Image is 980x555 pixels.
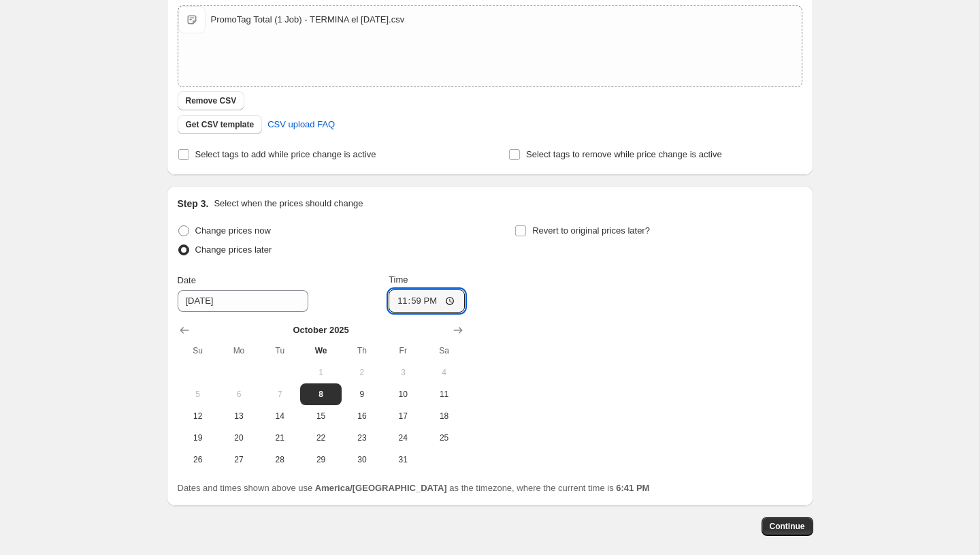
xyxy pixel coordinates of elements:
span: Su [183,345,213,356]
span: 2 [347,367,377,378]
button: Thursday October 30 2025 [342,449,382,471]
span: Select tags to add while price change is active [195,149,376,159]
button: Saturday October 11 2025 [423,383,464,405]
button: Saturday October 18 2025 [423,405,464,427]
button: Tuesday October 21 2025 [259,427,300,449]
b: America/[GEOGRAPHIC_DATA] [315,483,447,493]
span: 31 [388,454,418,465]
span: Tu [265,345,295,356]
button: Friday October 10 2025 [382,383,423,405]
button: Show next month, November 2025 [448,321,468,340]
b: 6:41 PM [616,483,649,493]
button: Friday October 24 2025 [382,427,423,449]
button: Thursday October 9 2025 [342,383,382,405]
button: Thursday October 23 2025 [342,427,382,449]
span: 23 [347,432,377,443]
button: Friday October 3 2025 [382,362,423,383]
span: Remove CSV [186,95,237,106]
span: 3 [388,367,418,378]
th: Wednesday [300,340,341,362]
button: Monday October 6 2025 [218,383,259,405]
th: Thursday [342,340,382,362]
span: 17 [388,411,418,422]
span: 19 [183,432,213,443]
p: Select when the prices should change [214,197,363,210]
span: Sa [429,345,459,356]
a: CSV upload FAQ [259,114,343,136]
span: 24 [388,432,418,443]
span: Dates and times shown above use as the timezone, where the current time is [178,483,650,493]
span: 5 [183,389,213,400]
span: Revert to original prices later? [532,225,650,236]
button: Wednesday October 15 2025 [300,405,341,427]
button: Sunday October 26 2025 [178,449,218,471]
button: Sunday October 5 2025 [178,383,218,405]
span: 11 [429,389,459,400]
span: Change prices now [195,225,271,236]
button: Get CSV template [178,115,263,134]
th: Sunday [178,340,218,362]
span: 16 [347,411,377,422]
button: Today Wednesday October 8 2025 [300,383,341,405]
th: Monday [218,340,259,362]
span: 13 [224,411,254,422]
button: Monday October 20 2025 [218,427,259,449]
input: 12:00 [389,289,465,313]
button: Tuesday October 28 2025 [259,449,300,471]
input: 10/8/2025 [178,290,308,312]
button: Show previous month, September 2025 [175,321,194,340]
span: 18 [429,411,459,422]
button: Thursday October 16 2025 [342,405,382,427]
button: Thursday October 2 2025 [342,362,382,383]
button: Remove CSV [178,91,245,110]
button: Continue [762,517,813,536]
span: 29 [306,454,336,465]
button: Friday October 31 2025 [382,449,423,471]
span: Continue [770,521,805,532]
button: Wednesday October 22 2025 [300,427,341,449]
span: Get CSV template [186,119,255,130]
th: Saturday [423,340,464,362]
span: 26 [183,454,213,465]
h2: Step 3. [178,197,209,210]
span: 9 [347,389,377,400]
span: Date [178,275,196,285]
div: PromoTag Total (1 Job) - TERMINA el [DATE].csv [211,13,405,27]
span: 28 [265,454,295,465]
span: 27 [224,454,254,465]
span: 10 [388,389,418,400]
span: 12 [183,411,213,422]
th: Friday [382,340,423,362]
span: 8 [306,389,336,400]
button: Monday October 13 2025 [218,405,259,427]
button: Tuesday October 7 2025 [259,383,300,405]
span: 14 [265,411,295,422]
th: Tuesday [259,340,300,362]
span: 15 [306,411,336,422]
button: Friday October 17 2025 [382,405,423,427]
span: 20 [224,432,254,443]
button: Saturday October 4 2025 [423,362,464,383]
span: Change prices later [195,244,272,255]
button: Sunday October 12 2025 [178,405,218,427]
button: Wednesday October 29 2025 [300,449,341,471]
button: Wednesday October 1 2025 [300,362,341,383]
span: 22 [306,432,336,443]
span: 21 [265,432,295,443]
span: 6 [224,389,254,400]
button: Sunday October 19 2025 [178,427,218,449]
span: Fr [388,345,418,356]
button: Saturday October 25 2025 [423,427,464,449]
span: 7 [265,389,295,400]
span: We [306,345,336,356]
span: Mo [224,345,254,356]
span: CSV upload FAQ [267,118,335,131]
span: 4 [429,367,459,378]
span: 30 [347,454,377,465]
span: Time [389,274,408,285]
span: Th [347,345,377,356]
button: Monday October 27 2025 [218,449,259,471]
span: 25 [429,432,459,443]
span: 1 [306,367,336,378]
span: Select tags to remove while price change is active [526,149,722,159]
